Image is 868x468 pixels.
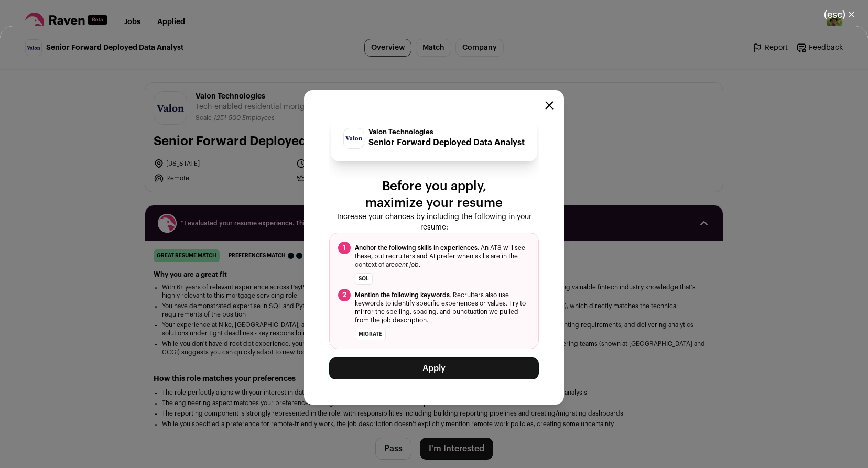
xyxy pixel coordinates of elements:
[355,244,530,269] span: . An ATS will see these, but recruiters and AI prefer when skills are in the context of a
[355,329,386,340] li: migrate
[344,134,364,143] img: a16aaa2d74a84a8e4c884bad837abca21e2c4654515b48afe1a8f4d4c471199a.png
[355,291,530,324] span: . Recruiters also use keywords to identify specific experiences or values. Try to mirror the spel...
[338,242,351,254] span: 1
[338,289,351,301] span: 2
[355,292,450,298] span: Mention the following keywords
[389,262,420,268] i: recent job.
[329,178,539,212] p: Before you apply, maximize your resume
[368,136,525,149] p: Senior Forward Deployed Data Analyst
[355,245,478,251] span: Anchor the following skills in experiences
[329,357,539,379] button: Apply
[355,273,373,285] li: SQL
[329,212,539,233] p: Increase your chances by including the following in your resume:
[545,101,554,110] button: Close modal
[368,128,525,136] p: Valon Technologies
[811,3,868,26] button: Close modal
